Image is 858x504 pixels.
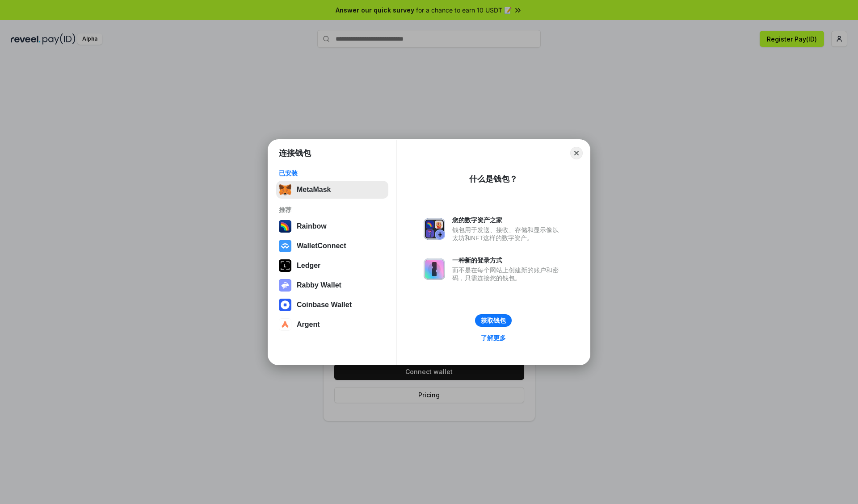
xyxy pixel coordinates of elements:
[297,186,331,194] div: MetaMask
[452,216,563,224] div: 您的数字资产之家
[276,181,388,199] button: MetaMask
[276,217,388,235] button: Rainbow
[452,226,563,242] div: 钱包用于发送、接收、存储和显示像以太坊和NFT这样的数字资产。
[424,258,445,280] img: svg+xml,%3Csvg%20xmlns%3D%22http%3A%2F%2Fwww.w3.org%2F2000%2Fsvg%22%20fill%3D%22none%22%20viewBox...
[279,148,311,158] h1: 连接钱包
[276,237,388,255] button: WalletConnect
[475,332,511,344] a: 了解更多
[297,321,320,329] div: Argent
[279,183,291,196] img: svg+xml,%3Csvg%20fill%3D%22none%22%20height%3D%2233%22%20viewBox%3D%220%200%2035%2033%22%20width%...
[297,301,352,309] div: Coinbase Wallet
[279,220,291,233] img: svg+xml,%3Csvg%20width%3D%22120%22%20height%3D%22120%22%20viewBox%3D%220%200%20120%20120%22%20fil...
[279,206,386,214] div: 推荐
[570,147,583,159] button: Close
[424,218,445,240] img: svg+xml,%3Csvg%20xmlns%3D%22http%3A%2F%2Fwww.w3.org%2F2000%2Fsvg%22%20fill%3D%22none%22%20viewBox...
[452,256,563,264] div: 一种新的登录方式
[297,242,346,250] div: WalletConnect
[475,314,512,327] button: 获取钱包
[297,281,341,289] div: Rabby Wallet
[279,279,291,292] img: svg+xml,%3Csvg%20xmlns%3D%22http%3A%2F%2Fwww.w3.org%2F2000%2Fsvg%22%20fill%3D%22none%22%20viewBox...
[279,318,291,331] img: svg+xml,%3Csvg%20width%3D%2228%22%20height%3D%2228%22%20viewBox%3D%220%200%2028%2028%22%20fill%3D...
[481,334,506,342] div: 了解更多
[276,296,388,314] button: Coinbase Wallet
[279,169,386,177] div: 已安装
[276,316,388,333] button: Argent
[279,299,291,311] img: svg+xml,%3Csvg%20width%3D%2228%22%20height%3D%2228%22%20viewBox%3D%220%200%2028%2028%22%20fill%3D...
[276,276,388,294] button: Rabby Wallet
[452,266,563,282] div: 而不是在每个网站上创建新的账户和密码，只需连接您的钱包。
[297,222,327,230] div: Rainbow
[276,257,388,275] button: Ledger
[481,317,506,325] div: 获取钱包
[297,262,320,270] div: Ledger
[469,174,517,184] div: 什么是钱包？
[279,259,291,272] img: svg+xml,%3Csvg%20xmlns%3D%22http%3A%2F%2Fwww.w3.org%2F2000%2Fsvg%22%20width%3D%2228%22%20height%3...
[279,240,291,252] img: svg+xml,%3Csvg%20width%3D%2228%22%20height%3D%2228%22%20viewBox%3D%220%200%2028%2028%22%20fill%3D...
